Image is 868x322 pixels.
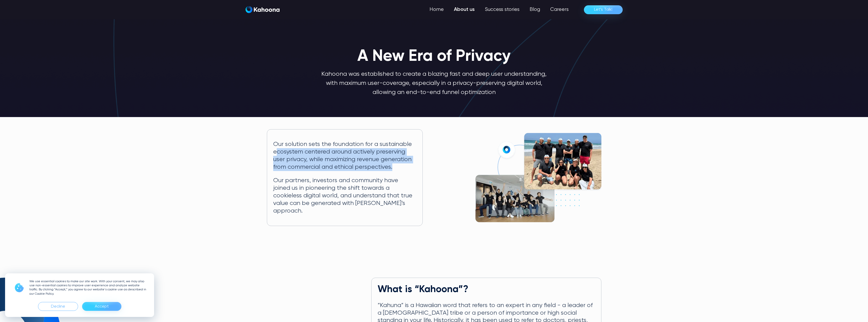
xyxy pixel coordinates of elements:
h1: A New Era of Privacy [357,48,511,65]
p: Our solution sets the foundation for a sustainable ecosystem centered around actively preserving ... [273,141,416,171]
div: Accept [82,302,121,311]
a: home [246,6,280,13]
div: Accept [95,302,109,311]
h2: What is “Kahoona”? [378,284,595,296]
div: Decline [38,302,78,311]
a: Careers [545,5,574,15]
p: Kahoona was established to create a blazing fast and deep user understanding, with maximum user-c... [321,69,548,97]
a: Let’s Talk! [584,5,623,14]
p: Our partners, investors and community have joined us in pioneering the shift towards a cookieless... [273,177,416,215]
a: Home [424,5,449,15]
div: Let’s Talk! [594,6,613,14]
div: Decline [51,302,65,311]
p: We use essential cookies to make our site work. With your consent, we may also use non-essential ... [29,279,148,296]
a: Blog [525,5,545,15]
img: Kahoona logo white [246,6,280,13]
a: About us [449,5,480,15]
a: Success stories [480,5,525,15]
